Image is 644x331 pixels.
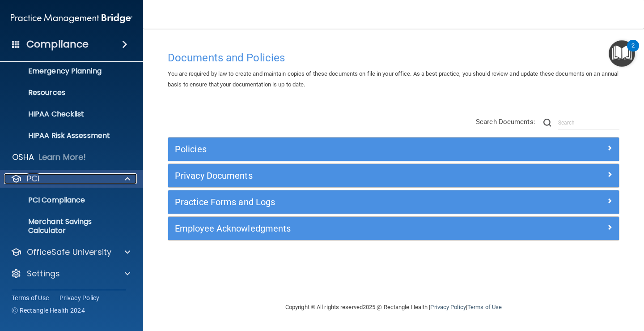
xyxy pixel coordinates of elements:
[11,173,130,184] a: PCI
[27,268,60,279] p: Settings
[430,304,466,310] a: Privacy Policy
[11,268,130,279] a: Settings
[175,171,500,181] h5: Privacy Documents
[175,195,612,209] a: Practice Forms and Logs
[543,119,551,127] img: ic-search.3b580494.png
[11,9,132,27] img: PMB logo
[6,217,128,235] p: Merchant Savings Calculator
[6,131,128,140] p: HIPAA Risk Assessment
[6,67,128,76] p: Emergency Planning
[230,293,557,322] div: Copyright © All rights reserved 2025 @ Rectangle Health | |
[168,70,619,88] span: You are required by law to create and maintain copies of these documents on file in your office. ...
[631,46,635,57] div: 2
[467,304,502,310] a: Terms of Use
[6,110,128,119] p: HIPAA Checklist
[175,142,612,156] a: Policies
[27,247,111,258] p: OfficeSafe University
[59,293,100,302] a: Privacy Policy
[12,293,49,302] a: Terms of Use
[6,88,128,97] p: Resources
[175,197,500,207] h5: Practice Forms and Logs
[39,152,86,163] p: Learn More!
[12,152,34,163] p: OSHA
[175,144,500,154] h5: Policies
[11,247,130,258] a: OfficeSafe University
[609,40,635,67] button: Open Resource Center, 2 new notifications
[175,224,500,233] h5: Employee Acknowledgments
[168,52,619,64] h4: Documents and Policies
[175,168,612,183] a: Privacy Documents
[12,306,85,315] span: Ⓒ Rectangle Health 2024
[6,196,128,205] p: PCI Compliance
[489,268,633,304] iframe: Drift Widget Chat Controller
[27,173,39,184] p: PCI
[558,116,619,129] input: Search
[26,38,89,51] h4: Compliance
[175,221,612,236] a: Employee Acknowledgments
[476,118,535,126] span: Search Documents:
